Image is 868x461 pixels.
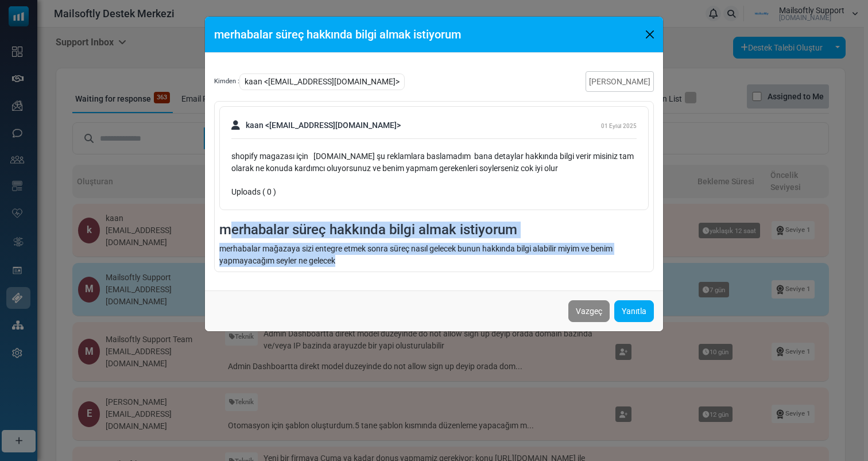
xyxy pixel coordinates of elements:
button: Vazgeç [568,300,610,322]
div: merhabalar mağazaya sizi entegre etmek sonra süreç nasıl gelecek bunun hakkında bilgi alabilir mi... [219,243,649,267]
span: 01 Eylül 2025 [601,123,637,129]
a: Yanıtla [614,300,654,322]
div: shopify magazası için [DOMAIN_NAME] şu reklamlara baslamadım bana detaylar hakkında bilgi verir m... [231,150,637,175]
span: kaan <[EMAIL_ADDRESS][DOMAIN_NAME]> [239,73,405,90]
h4: merhabalar süreç hakkında bilgi almak istiyorum [219,222,649,238]
div: Uploads ( 0 ) [231,186,637,198]
span: Kimden : [214,77,239,87]
a: [PERSON_NAME] [586,71,654,92]
span: kaan <[EMAIL_ADDRESS][DOMAIN_NAME]> [246,119,401,131]
h5: merhabalar süreç hakkında bilgi almak istiyorum [214,26,461,43]
button: Close [641,26,658,43]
